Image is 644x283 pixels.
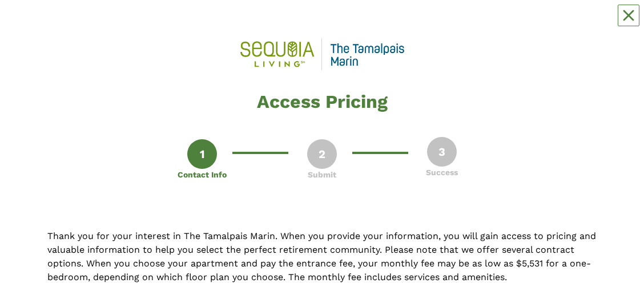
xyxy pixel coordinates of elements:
div: Submit [308,169,336,181]
div: 3 [427,137,457,167]
img: a6c420de-8497-42f1-bb93-dbe7285bd216.png [227,30,417,79]
button: Close [618,5,639,26]
div: 2 [307,139,337,169]
div: Access Pricing [47,92,597,111]
div: Contact Info [178,169,227,181]
div: Success [426,167,458,179]
div: 1 [187,139,217,169]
